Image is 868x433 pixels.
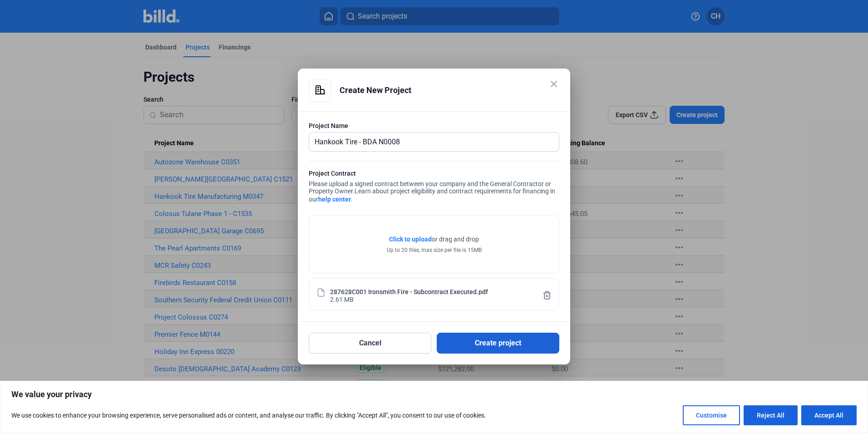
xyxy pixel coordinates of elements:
[340,79,559,101] div: Create New Project
[309,169,559,180] div: Project Contract
[11,410,486,421] p: We use cookies to enhance your browsing experience, serve personalised ads or content, and analys...
[387,246,482,254] div: Up to 20 files, max size per file is 15MB
[683,405,740,425] button: Customise
[389,236,432,243] span: Click to upload
[309,169,559,206] div: Please upload a signed contract between your company and the General Contractor or Property Owner.
[330,295,354,303] div: 2.61 MB
[11,389,857,400] p: We value your privacy
[432,235,479,244] span: or drag and drop
[309,121,559,130] div: Project Name
[309,333,431,354] button: Cancel
[744,405,798,425] button: Reject All
[437,333,559,354] button: Create project
[309,187,555,203] span: Learn about project eligibility and contract requirements for financing in our .
[548,79,559,89] mat-icon: close
[318,196,351,203] a: help center
[801,405,857,425] button: Accept All
[330,287,488,295] div: 287628C001 Ironsmith Fire - Subcontract Executed.pdf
